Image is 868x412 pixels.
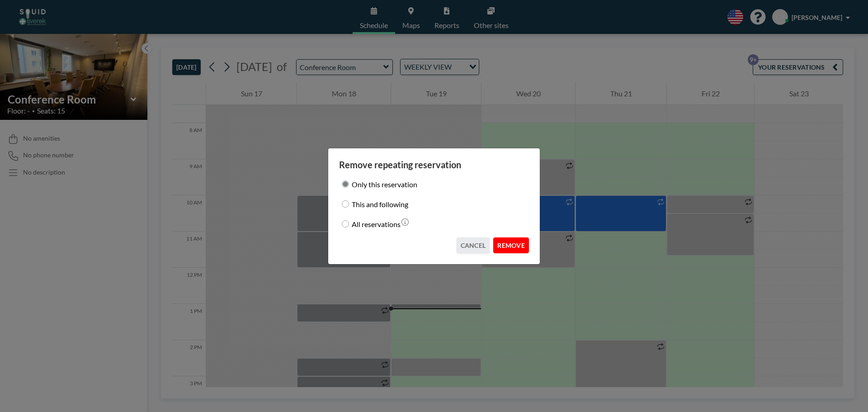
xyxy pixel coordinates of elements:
[352,218,401,230] label: All reservations
[457,237,490,253] button: CANCEL
[339,159,529,170] h3: Remove repeating reservation
[352,198,408,210] label: This and following
[352,178,417,190] label: Only this reservation
[493,237,529,253] button: REMOVE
